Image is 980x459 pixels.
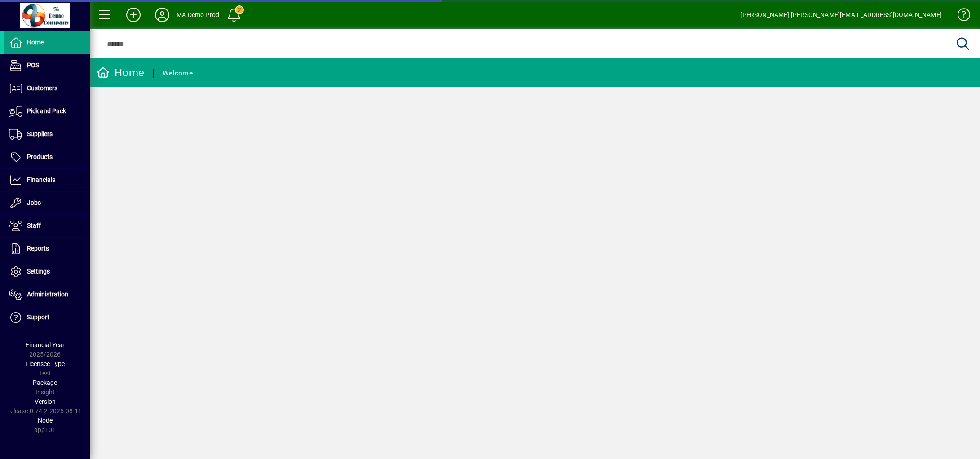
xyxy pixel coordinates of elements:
[4,146,90,168] a: Products
[951,2,969,31] a: Knowledge Base
[27,291,68,298] span: Administration
[4,123,90,146] a: Suppliers
[740,8,942,22] div: [PERSON_NAME] [PERSON_NAME][EMAIL_ADDRESS][DOMAIN_NAME]
[4,169,90,191] a: Financials
[26,341,65,349] span: Financial Year
[148,7,177,23] button: Profile
[27,222,41,229] span: Staff
[27,62,39,69] span: POS
[177,8,219,22] div: MA Demo Prod
[4,54,90,77] a: POS
[4,77,90,100] a: Customers
[27,84,57,92] span: Customers
[27,199,41,206] span: Jobs
[27,176,55,183] span: Financials
[35,398,56,405] span: Version
[4,260,90,283] a: Settings
[4,238,90,260] a: Reports
[4,192,90,214] a: Jobs
[27,39,44,46] span: Home
[4,306,90,329] a: Support
[4,215,90,237] a: Staff
[27,313,49,321] span: Support
[27,107,66,115] span: Pick and Pack
[26,360,65,367] span: Licensee Type
[97,66,144,80] div: Home
[27,130,53,137] span: Suppliers
[119,7,148,23] button: Add
[4,283,90,306] a: Administration
[27,153,53,160] span: Products
[33,379,57,386] span: Package
[38,417,53,424] span: Node
[27,245,49,252] span: Reports
[4,100,90,123] a: Pick and Pack
[27,268,50,275] span: Settings
[163,66,193,80] div: Welcome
